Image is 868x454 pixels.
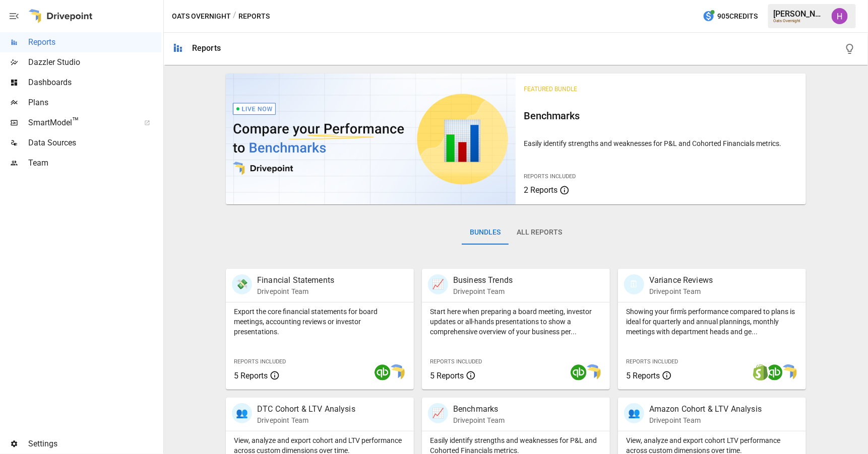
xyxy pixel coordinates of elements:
[430,307,602,337] p: Start here when preparing a board meeting, investor updates or all-hands presentations to show a ...
[462,220,509,245] button: Bundles
[232,403,252,423] div: 👥
[826,2,854,30] button: Harry Antonio
[524,173,576,180] span: Reports Included
[453,286,513,296] p: Drivepoint Team
[226,73,516,204] img: video thumbnail
[524,86,577,93] span: Featured Bundle
[234,307,406,337] p: Export the core financial statements for board meetings, accounting reviews or investor presentat...
[832,8,848,24] img: Harry Antonio
[28,157,161,169] span: Team
[257,415,355,425] p: Drivepoint Team
[233,10,236,23] div: /
[649,274,713,286] p: Variance Reviews
[571,364,587,381] img: quickbooks
[626,358,678,365] span: Reports Included
[773,19,826,23] div: Oats Overnight
[626,307,798,337] p: Showing your firm's performance compared to plans is ideal for quarterly and annual plannings, mo...
[232,274,252,294] div: 💸
[28,438,161,450] span: Settings
[453,403,505,415] p: Benchmarks
[524,108,797,124] h6: Benchmarks
[234,371,268,381] span: 5 Reports
[624,274,644,294] div: 🗓
[699,7,762,26] button: 905Credits
[172,10,231,23] button: Oats Overnight
[428,274,448,294] div: 📈
[524,138,797,148] p: Easily identify strengths and weaknesses for P&L and Cohorted Financials metrics.
[257,403,355,415] p: DTC Cohort & LTV Analysis
[585,364,601,381] img: smart model
[28,36,161,48] span: Reports
[28,97,161,109] span: Plans
[375,364,391,381] img: quickbooks
[72,115,79,128] span: ™
[773,9,826,19] div: [PERSON_NAME]
[257,274,334,286] p: Financial Statements
[649,286,713,296] p: Drivepoint Team
[28,137,161,149] span: Data Sources
[509,220,570,245] button: All Reports
[428,403,448,423] div: 📈
[767,364,783,381] img: quickbooks
[649,403,762,415] p: Amazon Cohort & LTV Analysis
[753,364,769,381] img: shopify
[192,43,221,53] div: Reports
[453,415,505,425] p: Drivepoint Team
[28,117,133,129] span: SmartModel
[624,403,644,423] div: 👥
[649,415,762,425] p: Drivepoint Team
[28,77,161,89] span: Dashboards
[257,286,334,296] p: Drivepoint Team
[453,274,513,286] p: Business Trends
[389,364,405,381] img: smart model
[717,10,758,23] span: 905 Credits
[626,371,660,381] span: 5 Reports
[28,56,161,68] span: Dazzler Studio
[524,185,557,195] span: 2 Reports
[430,371,464,381] span: 5 Reports
[430,358,482,365] span: Reports Included
[781,364,797,381] img: smart model
[234,358,286,365] span: Reports Included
